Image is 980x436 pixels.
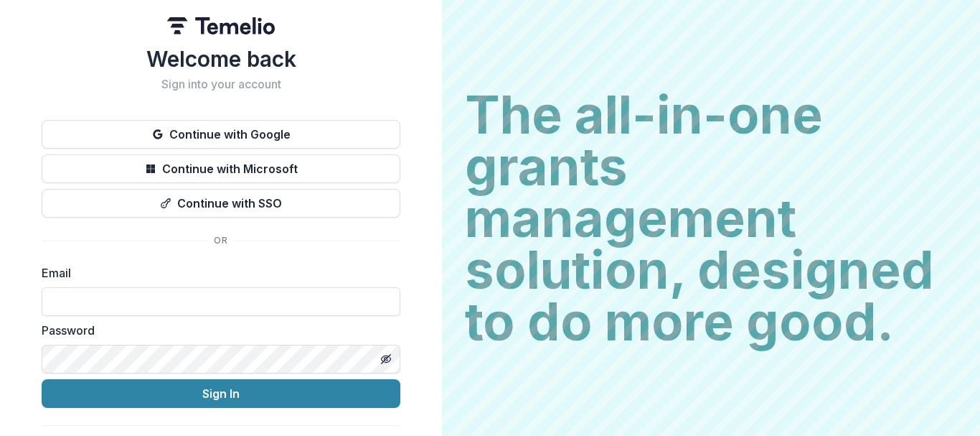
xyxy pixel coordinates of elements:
[42,322,392,339] label: Password
[42,189,400,218] button: Continue with SSO
[42,78,400,91] h2: Sign into your account
[42,379,400,408] button: Sign In
[42,154,400,183] button: Continue with Microsoft
[374,348,397,371] button: Toggle password visibility
[42,120,400,149] button: Continue with Google
[42,264,392,282] label: Email
[42,46,400,72] h1: Welcome back
[167,17,275,34] img: Temelio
